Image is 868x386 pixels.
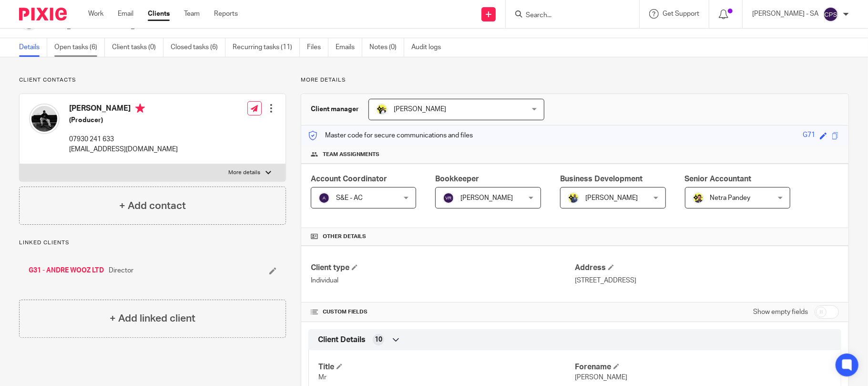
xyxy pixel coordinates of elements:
[323,233,366,240] span: Other details
[19,8,67,21] img: Pixie
[311,263,575,273] h4: Client type
[311,175,387,183] span: Account Coordinator
[69,104,178,115] h4: [PERSON_NAME]
[301,76,849,84] p: More details
[119,198,186,213] h4: + Add contact
[118,9,133,19] a: Email
[307,38,328,57] a: Files
[411,38,448,57] a: Audit logs
[575,374,627,381] span: [PERSON_NAME]
[233,38,300,57] a: Recurring tasks (11)
[394,106,446,113] span: [PERSON_NAME]
[369,38,404,57] a: Notes (0)
[525,11,611,20] input: Search
[29,266,104,275] a: G31 - ANDRE WOOZ LTD
[663,10,699,17] span: Get Support
[693,192,704,204] img: Netra-New-Starbridge-Yellow.jpg
[585,195,638,201] span: [PERSON_NAME]
[376,104,388,115] img: Carine-Starbridge.jpg
[19,76,286,84] p: Client contacts
[753,307,808,317] label: Show empty fields
[69,135,178,144] p: 07930 241 633
[336,195,363,201] span: S&E - AC
[823,7,838,22] img: svg%3E
[311,276,575,285] p: Individual
[560,175,643,183] span: Business Development
[135,104,145,113] i: Primary
[214,9,238,19] a: Reports
[710,195,751,201] span: Netra Pandey
[318,362,575,372] h4: Title
[375,335,382,344] span: 10
[318,192,330,204] img: svg%3E
[460,195,513,201] span: [PERSON_NAME]
[171,38,225,57] a: Closed tasks (6)
[109,266,133,275] span: Director
[229,169,261,177] p: More details
[318,335,366,345] span: Client Details
[29,104,60,134] img: Andre%20Griffiths.jpg
[575,276,839,285] p: [STREET_ADDRESS]
[311,104,359,114] h3: Client manager
[685,175,752,183] span: Senior Accountant
[69,115,178,125] h5: (Producer)
[336,38,362,57] a: Emails
[318,374,327,381] span: Mr
[575,263,839,273] h4: Address
[148,9,170,19] a: Clients
[184,9,200,19] a: Team
[568,192,579,204] img: Dennis-Starbridge.jpg
[752,9,818,19] p: [PERSON_NAME] - SA
[19,38,47,57] a: Details
[323,151,379,158] span: Team assignments
[112,38,163,57] a: Client tasks (0)
[575,362,831,372] h4: Forename
[435,175,479,183] span: Bookkeeper
[110,311,195,326] h4: + Add linked client
[54,38,105,57] a: Open tasks (6)
[19,239,286,247] p: Linked clients
[88,9,103,19] a: Work
[308,131,473,140] p: Master code for secure communications and files
[69,145,178,154] p: [EMAIL_ADDRESS][DOMAIN_NAME]
[443,192,454,204] img: svg%3E
[803,130,815,141] div: G71
[311,308,575,316] h4: CUSTOM FIELDS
